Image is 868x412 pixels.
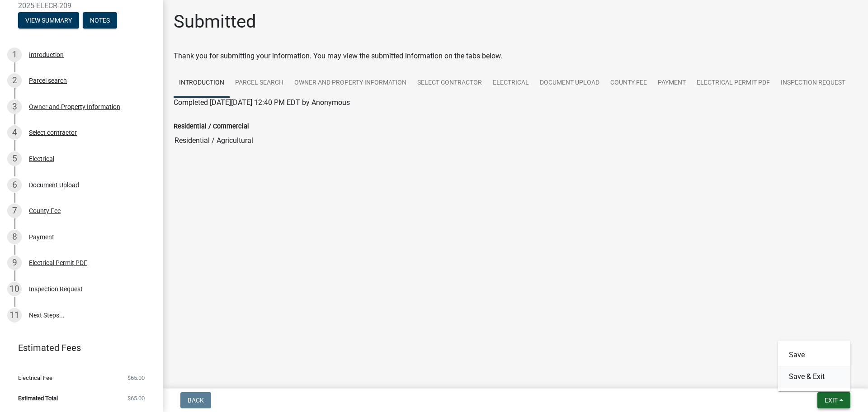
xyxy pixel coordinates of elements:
div: Introduction [29,52,64,58]
a: Electrical Permit PDF [691,69,775,98]
span: Electrical Fee [18,375,52,381]
div: Select contractor [29,129,77,136]
a: Introduction [174,69,230,98]
a: Electrical [487,69,534,98]
wm-modal-confirm: Summary [18,17,79,24]
span: Back [188,397,204,404]
div: Thank you for submitting your information. You may view the submitted information on the tabs below. [174,51,857,62]
h1: Submitted [174,11,256,33]
button: View Summary [18,12,79,28]
span: $65.00 [127,395,145,401]
label: Residential / Commercial [174,123,249,130]
button: Save [778,344,850,366]
div: 3 [7,99,22,114]
div: Inspection Request [29,286,83,292]
div: 9 [7,256,22,270]
a: County Fee [605,69,652,98]
button: Back [180,392,211,408]
div: Owner and Property Information [29,104,120,110]
span: 2025-ELECR-209 [18,1,145,10]
span: Exit [825,397,838,404]
div: Payment [29,234,54,240]
div: Electrical [29,156,54,162]
a: Owner and Property Information [289,69,412,98]
div: Document Upload [29,182,79,188]
span: Completed [DATE][DATE] 12:40 PM EDT by Anonymous [174,98,350,107]
div: Parcel search [29,77,67,84]
div: 11 [7,308,22,322]
div: 1 [7,47,22,62]
div: 7 [7,204,22,218]
div: County Fee [29,208,61,214]
div: Exit [778,341,850,391]
a: Inspection Request [775,69,851,98]
button: Notes [83,12,117,28]
wm-modal-confirm: Notes [83,17,117,24]
a: Estimated Fees [7,339,148,357]
button: Save & Exit [778,366,850,388]
div: Electrical Permit PDF [29,260,87,266]
div: 5 [7,152,22,166]
a: Document Upload [534,69,605,98]
a: Parcel search [230,69,289,98]
a: Payment [652,69,691,98]
div: 2 [7,73,22,88]
a: Select contractor [412,69,487,98]
div: 8 [7,230,22,244]
span: $65.00 [127,375,145,381]
div: 4 [7,125,22,140]
button: Exit [817,392,850,408]
span: Estimated Total [18,395,58,401]
div: 10 [7,282,22,296]
div: 6 [7,178,22,192]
